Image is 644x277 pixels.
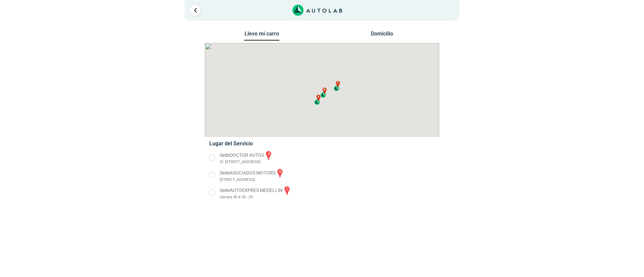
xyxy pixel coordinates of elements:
[209,140,434,147] h5: Lugar del Servicio
[190,5,201,16] a: Ir al paso anterior
[292,7,342,13] a: Link al sitio de autolab
[318,95,320,99] span: a
[244,30,279,41] button: Llevo mi carro
[365,30,400,40] button: Domicilio
[337,81,339,86] span: c
[324,87,326,92] span: b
